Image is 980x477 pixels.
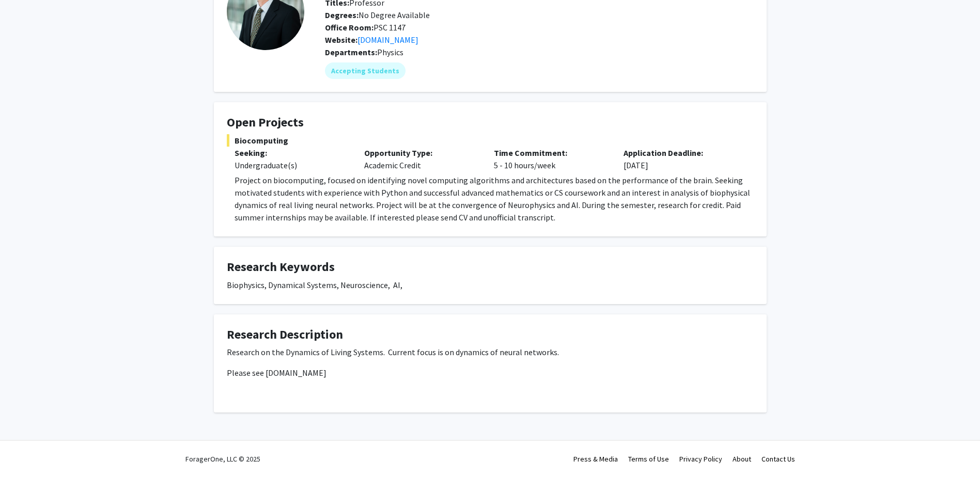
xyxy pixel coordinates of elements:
[8,431,44,469] iframe: Chat
[494,147,608,159] p: Time Commitment:
[227,346,754,358] p: Research on the Dynamics of Living Systems. Current focus is on dynamics of neural networks.
[573,454,618,464] a: Press & Media
[325,62,406,79] mat-chip: Accepting Students
[227,367,754,379] p: Please see [DOMAIN_NAME]
[486,147,616,171] div: 5 - 10 hours/week
[235,174,754,224] p: Project on biocomputing, focused on identifying novel computing algorithms and architectures base...
[325,10,430,20] span: No Degree Available
[227,327,754,342] h4: Research Description
[235,147,349,159] p: Seeking:
[235,159,349,171] div: Undergraduate(s)
[185,441,260,477] div: ForagerOne, LLC © 2025
[325,22,374,33] b: Office Room:
[628,454,669,464] a: Terms of Use
[733,454,751,464] a: About
[325,22,406,33] span: PSC 1147
[364,147,478,159] p: Opportunity Type:
[227,260,754,275] h4: Research Keywords
[227,115,754,130] h4: Open Projects
[624,147,738,159] p: Application Deadline:
[325,47,377,57] b: Departments:
[325,35,357,45] b: Website:
[679,454,722,464] a: Privacy Policy
[356,147,486,171] div: Academic Credit
[616,147,745,171] div: [DATE]
[227,134,754,147] span: Biocomputing
[357,35,418,45] a: Opens in a new tab
[227,279,754,291] div: Biophysics, Dynamical Systems, Neuroscience, AI,
[761,454,795,464] a: Contact Us
[325,10,359,20] b: Degrees:
[377,47,403,57] span: Physics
